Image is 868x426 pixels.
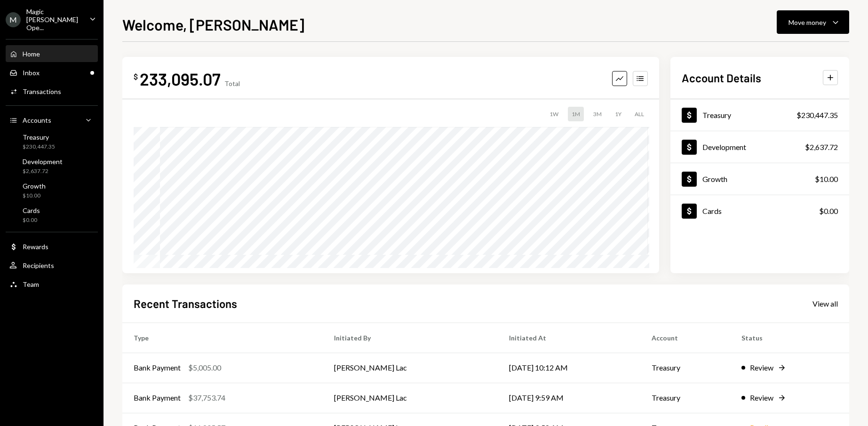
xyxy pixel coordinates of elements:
[23,87,61,95] div: Transactions
[140,68,221,89] div: 233,095.07
[23,50,40,58] div: Home
[498,323,640,353] th: Initiated At
[702,206,722,215] div: Cards
[6,83,98,100] a: Transactions
[730,323,849,353] th: Status
[6,130,98,153] a: Treasury$230,447.35
[670,195,849,227] a: Cards$0.00
[6,45,98,62] a: Home
[122,323,323,353] th: Type
[640,323,730,353] th: Account
[682,70,761,86] h2: Account Details
[6,12,21,27] div: M
[568,107,584,121] div: 1M
[812,299,838,308] div: View all
[23,143,55,151] div: $230,447.35
[498,353,640,383] td: [DATE] 10:12 AM
[611,107,625,121] div: 1Y
[23,192,46,200] div: $10.00
[26,8,82,32] div: Magic [PERSON_NAME] Ope...
[819,205,838,217] div: $0.00
[23,116,51,124] div: Accounts
[134,362,181,373] div: Bank Payment
[188,362,221,373] div: $5,005.00
[589,107,605,121] div: 3M
[805,142,838,153] div: $2,637.72
[6,179,98,202] a: Growth$10.00
[546,107,562,121] div: 1W
[23,243,48,251] div: Rewards
[815,174,838,185] div: $10.00
[323,383,498,413] td: [PERSON_NAME] Lac
[670,131,849,163] a: Development$2,637.72
[134,72,138,81] div: $
[122,15,304,34] h1: Welcome, [PERSON_NAME]
[702,110,731,119] div: Treasury
[6,155,98,177] a: Development$2,637.72
[23,280,39,288] div: Team
[6,204,98,226] a: Cards$0.00
[188,392,225,403] div: $37,753.74
[134,392,181,403] div: Bank Payment
[323,353,498,383] td: [PERSON_NAME] Lac
[23,133,55,141] div: Treasury
[777,10,849,34] button: Move money
[23,167,63,175] div: $2,637.72
[796,110,838,121] div: $230,447.35
[23,69,40,77] div: Inbox
[631,107,648,121] div: ALL
[6,238,98,255] a: Rewards
[670,163,849,195] a: Growth$10.00
[23,206,40,214] div: Cards
[224,79,240,87] div: Total
[750,362,773,373] div: Review
[750,392,773,403] div: Review
[23,182,46,190] div: Growth
[812,298,838,308] a: View all
[670,99,849,131] a: Treasury$230,447.35
[23,158,63,166] div: Development
[23,216,40,224] div: $0.00
[788,17,826,27] div: Move money
[323,323,498,353] th: Initiated By
[6,276,98,292] a: Team
[640,383,730,413] td: Treasury
[498,383,640,413] td: [DATE] 9:59 AM
[6,111,98,128] a: Accounts
[23,261,54,269] div: Recipients
[702,174,727,183] div: Growth
[640,353,730,383] td: Treasury
[6,64,98,81] a: Inbox
[134,296,237,311] h2: Recent Transactions
[702,142,746,151] div: Development
[6,257,98,274] a: Recipients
